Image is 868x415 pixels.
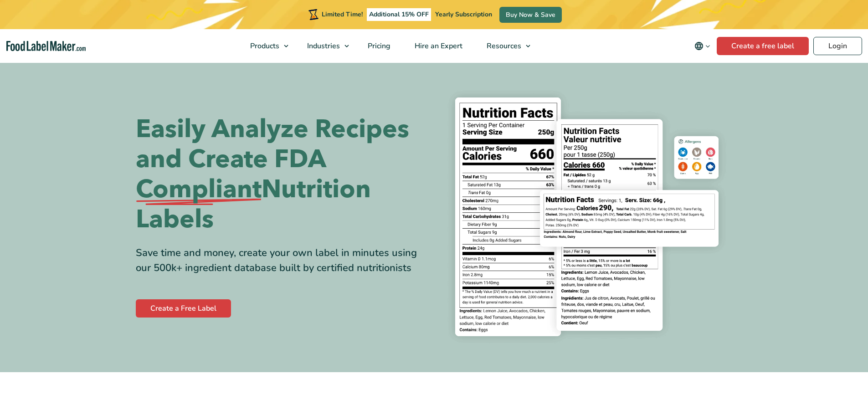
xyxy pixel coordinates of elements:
[295,29,354,63] a: Industries
[813,37,862,55] a: Login
[247,41,280,51] span: Products
[356,29,401,63] a: Pricing
[322,10,363,19] span: Limited Time!
[136,114,427,235] h1: Easily Analyze Recipes and Create FDA Nutrition Labels
[717,37,809,55] a: Create a free label
[365,41,391,51] span: Pricing
[412,41,463,51] span: Hire an Expert
[238,29,293,63] a: Products
[499,7,562,23] a: Buy Now & Save
[6,41,86,51] a: Food Label Maker homepage
[403,29,473,63] a: Hire an Expert
[484,41,522,51] span: Resources
[304,41,341,51] span: Industries
[435,10,492,19] span: Yearly Subscription
[136,299,231,318] a: Create a Free Label
[136,174,262,205] span: Compliant
[475,29,535,63] a: Resources
[136,246,427,276] div: Save time and money, create your own label in minutes using our 500k+ ingredient database built b...
[688,37,717,55] button: Change language
[367,8,431,21] span: Additional 15% OFF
